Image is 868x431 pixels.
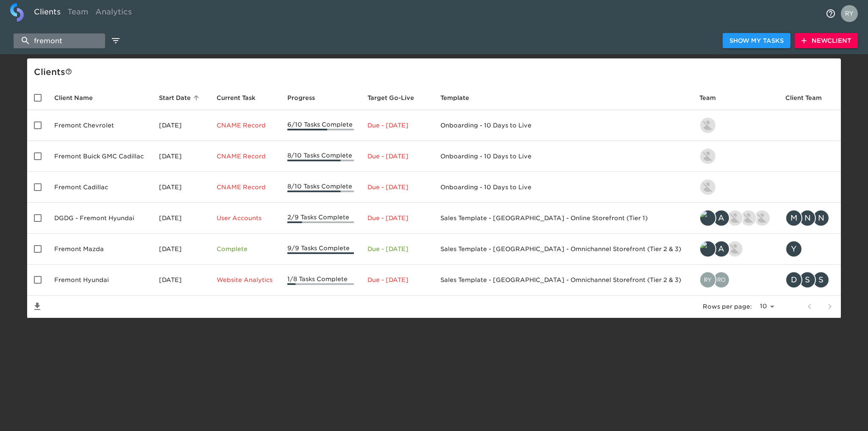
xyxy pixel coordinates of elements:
[785,210,802,227] div: M
[785,240,834,257] div: young@fremontmazda.com
[217,214,274,222] p: User Accounts
[700,241,715,257] img: tyler@roadster.com
[367,152,426,160] p: Due - [DATE]
[367,93,414,103] span: Calculated based on the start date and the duration of all Tasks contained in this Hub.
[92,3,135,24] a: Analytics
[754,210,770,226] img: ryan.lattimore@roadster.com
[47,203,152,234] td: DGDG - Fremont Hyundai
[727,241,743,257] img: austin@roadster.com
[700,149,715,164] img: nikko.foster@roadster.com
[755,300,777,313] select: rows per page
[47,172,152,203] td: Fremont Cadillac
[217,93,267,103] span: Current Task
[700,180,715,195] img: nikko.foster@roadster.com
[799,271,816,288] div: S
[714,272,729,287] img: rohitvarma.addepalli@cdk.com
[699,117,772,134] div: nikko.foster@roadster.com
[152,172,209,203] td: [DATE]
[700,118,715,133] img: nikko.foster@roadster.com
[723,33,790,49] button: Show My Tasks
[152,265,209,296] td: [DATE]
[785,240,802,257] div: Y
[713,240,730,257] div: A
[795,33,858,49] button: NewClient
[699,179,772,196] div: nikko.foster@roadster.com
[217,183,274,191] p: CNAME Record
[801,36,851,46] span: New Client
[434,265,693,296] td: Sales Template - [GEOGRAPHIC_DATA] - Omnichannel Storefront (Tier 2 & 3)
[217,93,256,103] span: This is the next Task in this Hub that should be completed
[27,296,47,317] button: Save List
[281,203,361,234] td: 2/9 Tasks Complete
[65,68,72,75] svg: This is a list of all of your clients and clients shared with you
[64,3,92,24] a: Team
[281,265,361,296] td: 1/8 Tasks Complete
[440,93,480,103] span: Template
[700,210,715,226] img: tyler@roadster.com
[703,302,752,311] p: Rows per page:
[281,234,361,265] td: 9/9 Tasks Complete
[785,271,802,288] div: D
[217,152,274,160] p: CNAME Record
[434,110,693,141] td: Onboarding - 10 Days to Live
[699,271,772,288] div: ryan.dale@roadster.com, rohitvarma.addepalli@cdk.com
[47,110,152,141] td: Fremont Chevrolet
[812,210,829,227] div: N
[367,214,426,222] p: Due - [DATE]
[281,141,361,172] td: 8/10 Tasks Complete
[287,93,326,103] span: Progress
[152,234,209,265] td: [DATE]
[699,93,727,103] span: Team
[799,210,816,227] div: N
[727,210,743,226] img: kevin.lo@roadster.com
[159,93,202,103] span: Start Date
[821,3,841,24] button: notifications
[10,3,24,22] img: logo
[367,121,426,130] p: Due - [DATE]
[699,210,772,227] div: tyler@roadster.com, adam.stelly@roadster.com, kevin.lo@roadster.com, austin@roadster.com, ryan.la...
[27,86,841,318] table: enhanced table
[785,93,833,103] span: Client Team
[54,93,104,103] span: Client Name
[434,172,693,203] td: Onboarding - 10 Days to Live
[217,276,274,284] p: Website Analytics
[812,271,829,288] div: S
[841,5,858,22] img: Profile
[47,265,152,296] td: Fremont Hyundai
[14,33,105,48] input: search
[699,148,772,165] div: nikko.foster@roadster.com
[367,183,426,191] p: Due - [DATE]
[700,272,715,287] img: ryan.dale@roadster.com
[217,121,274,130] p: CNAME Record
[729,36,784,46] span: Show My Tasks
[367,276,426,284] p: Due - [DATE]
[31,3,64,24] a: Clients
[367,245,426,253] p: Due - [DATE]
[34,65,837,79] div: Client s
[281,110,361,141] td: 6/10 Tasks Complete
[367,93,425,103] span: Target Go-Live
[434,234,693,265] td: Sales Template - [GEOGRAPHIC_DATA] - Omnichannel Storefront (Tier 2 & 3)
[217,245,274,253] p: Complete
[47,234,152,265] td: Fremont Mazda
[741,210,756,226] img: austin@roadster.com
[434,141,693,172] td: Onboarding - 10 Days to Live
[713,210,730,227] div: A
[281,172,361,203] td: 8/10 Tasks Complete
[434,203,693,234] td: Sales Template - [GEOGRAPHIC_DATA] - Online Storefront (Tier 1)
[785,210,834,227] div: michael.bero@roadster.com, Nick.George@dgdg.com, nick.george@dgdg.com
[152,110,209,141] td: [DATE]
[47,141,152,172] td: Fremont Buick GMC Cadillac
[108,33,123,48] button: edit
[785,271,834,288] div: dament@press1totalk.com, scottj@cacargroup.com, SCOTTJ@CACARGROUP.COM
[699,240,772,257] div: tyler@roadster.com, adam.stelly@roadster.com, austin@roadster.com
[152,203,209,234] td: [DATE]
[152,141,209,172] td: [DATE]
